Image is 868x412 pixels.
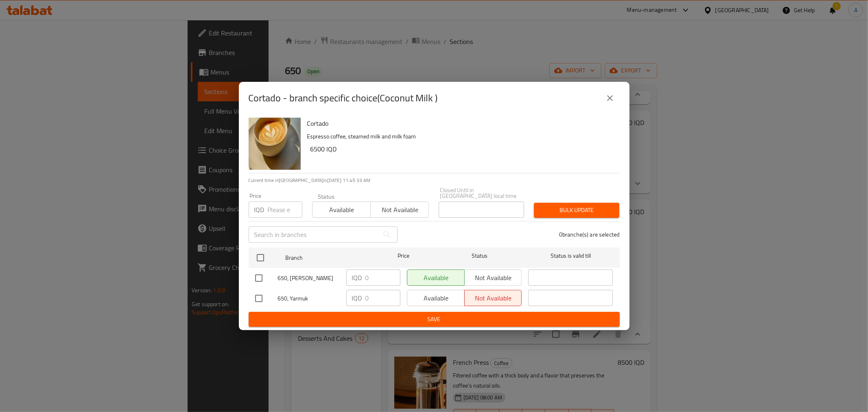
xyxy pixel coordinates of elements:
[254,205,265,215] p: IQD
[255,314,613,324] span: Save
[374,204,426,216] span: Not available
[249,226,379,243] input: Search in branches
[249,177,620,184] p: Current time in [GEOGRAPHIC_DATA] is [DATE] 11:45:33 AM
[249,312,620,327] button: Save
[316,204,367,216] span: Available
[437,251,522,261] span: Status
[376,251,431,261] span: Price
[268,202,302,218] input: Please enter price
[528,251,613,261] span: Status is valid till
[278,294,340,304] span: 650, Yarmuk
[310,143,613,155] h6: 6500 IQD
[307,131,613,142] p: Espresso coffee, steamed milk and milk foam
[352,293,362,303] p: IQD
[307,118,613,129] h6: Cortado
[540,205,613,215] span: Bulk update
[278,273,340,283] span: 650, [PERSON_NAME]
[249,92,438,105] h2: Cortado - branch specific choice(Coconut Milk )
[370,202,429,218] button: Not available
[312,202,371,218] button: Available
[285,253,370,263] span: Branch
[534,203,619,218] button: Bulk update
[249,118,301,170] img: Cortado
[559,230,620,239] p: 0 branche(s) are selected
[600,88,620,108] button: close
[352,273,362,283] p: IQD
[365,290,400,306] input: Please enter price
[365,270,400,286] input: Please enter price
